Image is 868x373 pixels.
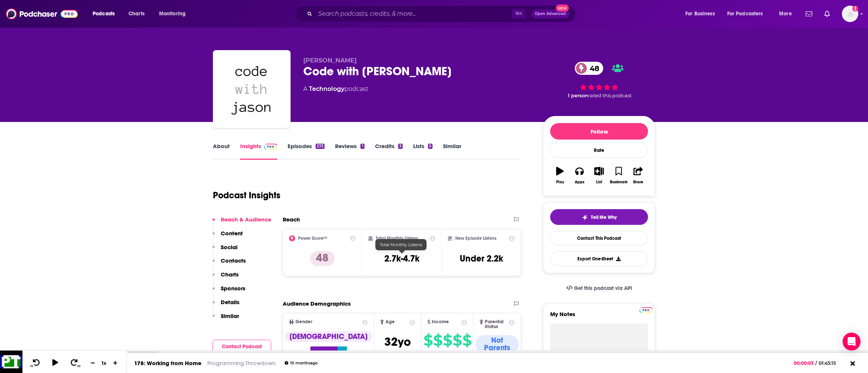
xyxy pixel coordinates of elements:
[722,8,774,20] button: open menu
[87,8,124,20] button: open menu
[159,9,186,19] span: Monitoring
[303,57,357,64] span: [PERSON_NAME]
[316,144,325,149] div: 273
[570,162,589,189] button: Apps
[639,307,652,313] img: Podchaser Pro
[398,144,403,149] div: 3
[794,360,815,366] span: 00:00:03
[68,358,82,368] button: 30
[556,180,564,184] div: Play
[214,52,289,126] img: Code with Jason
[385,320,395,324] span: Age
[842,6,858,22] span: Logged in as cmand-s
[680,8,724,20] button: open menu
[264,144,277,150] img: Podchaser Pro
[455,236,496,241] h2: New Episode Listens
[575,62,603,75] a: 48
[221,257,246,264] p: Contacts
[596,180,602,184] div: List
[6,7,78,21] img: Podchaser - Follow, Share and Rate Podcasts
[384,334,411,349] span: 32 yo
[207,360,276,367] a: Programming Throwdown
[821,7,833,20] a: Show notifications dropdown
[588,93,632,98] span: rated this podcast
[531,9,569,18] button: Open AdvancedNew
[213,216,271,230] button: Reach & Audience
[213,143,230,160] a: About
[843,333,861,351] div: Open Intercom Messenger
[283,300,351,307] h2: Audience Demographics
[428,144,433,149] div: 5
[380,242,422,247] span: Total Monthly Listens
[360,144,364,149] div: 1
[221,230,243,237] p: Content
[475,335,519,353] div: Not Parents
[575,180,585,184] div: Apps
[213,257,246,271] button: Contacts
[30,365,33,368] span: 10
[460,253,503,264] h3: Under 2.2k
[550,311,648,324] label: My Notes
[213,230,243,244] button: Content
[550,143,648,158] div: Rate
[376,236,418,241] h2: Total Monthly Listens
[550,251,648,266] button: Export One-Sheet
[512,9,526,19] span: ⌘ K
[727,9,763,19] span: For Podcasters
[550,231,648,245] a: Contact This Podcast
[134,360,201,367] a: 178: Working from Home
[128,9,145,19] span: Charts
[221,312,239,320] p: Similar
[803,7,815,20] a: Show notifications dropdown
[535,12,566,16] span: Open Advanced
[815,360,817,366] span: /
[285,361,317,365] div: 10 months ago
[283,216,300,223] h2: Reach
[213,285,245,299] button: Sponsors
[77,365,80,368] span: 30
[453,334,462,346] span: $
[556,4,569,12] span: New
[298,236,327,241] h2: Power Score™
[639,306,652,313] a: Pro website
[560,279,638,297] a: Get this podcast via API
[543,57,655,103] div: 48 1 personrated this podcast
[98,360,111,366] div: 1 x
[574,285,632,291] span: Get this podcast via API
[335,143,364,160] a: Reviews1
[779,9,792,19] span: More
[124,8,149,20] a: Charts
[842,6,858,22] button: Show profile menu
[285,331,372,342] div: [DEMOGRAPHIC_DATA]
[589,162,609,189] button: List
[375,143,403,160] a: Credits3
[432,320,449,324] span: Income
[221,271,239,278] p: Charts
[842,6,858,22] img: User Profile
[550,209,648,225] button: tell me why sparkleTell Me Why
[213,312,239,326] button: Similar
[582,214,588,220] img: tell me why sparkle
[302,5,583,22] div: Search podcasts, credits, & more...
[221,299,239,306] p: Details
[609,162,628,189] button: Bookmark
[462,334,471,346] span: $
[303,85,368,94] div: A podcast
[550,123,648,140] button: Follow
[568,93,588,98] span: 1 person
[213,244,238,257] button: Social
[852,6,858,12] svg: Add a profile image
[310,251,335,266] p: 48
[93,9,115,19] span: Podcasts
[154,8,195,20] button: open menu
[213,340,271,354] button: Contact Podcast
[629,162,648,189] button: Share
[384,253,419,264] h3: 2.7k-4.7k
[221,244,238,251] p: Social
[221,285,245,292] p: Sponsors
[591,214,617,220] span: Tell Me Why
[221,216,271,223] p: Reach & Audience
[213,299,239,312] button: Details
[774,8,801,20] button: open menu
